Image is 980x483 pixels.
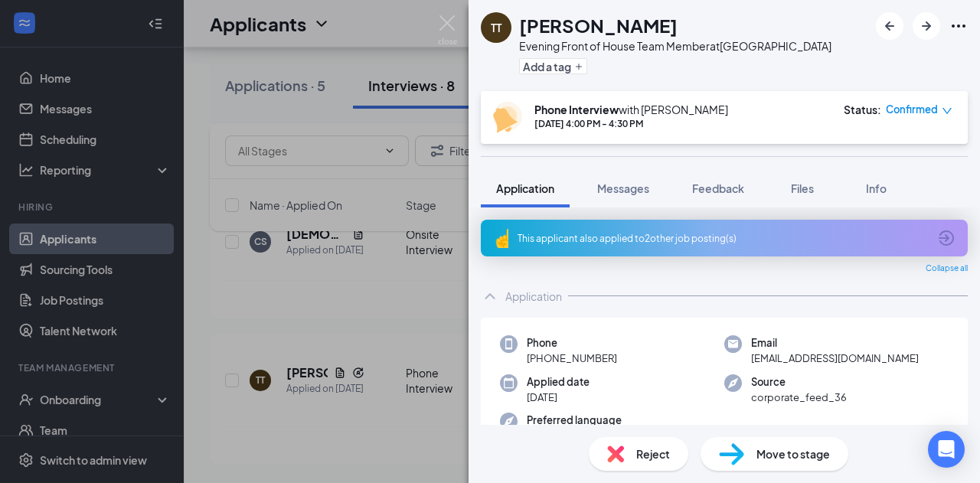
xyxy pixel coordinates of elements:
[481,287,499,305] svg: ChevronUp
[534,103,619,116] b: Phone Interview
[949,17,968,35] svg: Ellipses
[519,58,587,74] button: PlusAdd a tag
[597,181,649,195] span: Messages
[917,17,936,35] svg: ArrowRight
[937,229,955,247] svg: ArrowCircle
[844,102,881,117] div: Status :
[692,181,744,195] span: Feedback
[880,17,899,35] svg: ArrowLeftNew
[491,20,501,35] div: TT
[527,335,617,351] span: Phone
[519,12,678,38] h1: [PERSON_NAME]
[926,263,968,275] span: Collapse all
[751,374,847,390] span: Source
[876,12,903,40] button: ArrowLeftNew
[791,181,814,195] span: Files
[534,102,728,117] div: with [PERSON_NAME]
[756,445,830,462] span: Move to stage
[527,351,617,366] span: [PHONE_NUMBER]
[534,117,728,130] div: [DATE] 4:00 PM - 4:30 PM
[886,102,938,117] span: Confirmed
[574,62,583,71] svg: Plus
[519,38,831,54] div: Evening Front of House Team Member at [GEOGRAPHIC_DATA]
[751,351,919,366] span: [EMAIL_ADDRESS][DOMAIN_NAME]
[913,12,940,40] button: ArrowRight
[751,335,919,351] span: Email
[505,289,562,304] div: Application
[928,431,965,468] div: Open Intercom Messenger
[527,413,622,428] span: Preferred language
[866,181,887,195] span: Info
[527,374,590,390] span: Applied date
[518,232,928,245] div: This applicant also applied to 2 other job posting(s)
[942,106,952,116] span: down
[527,390,590,405] span: [DATE]
[751,390,847,405] span: corporate_feed_36
[496,181,554,195] span: Application
[636,445,670,462] span: Reject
